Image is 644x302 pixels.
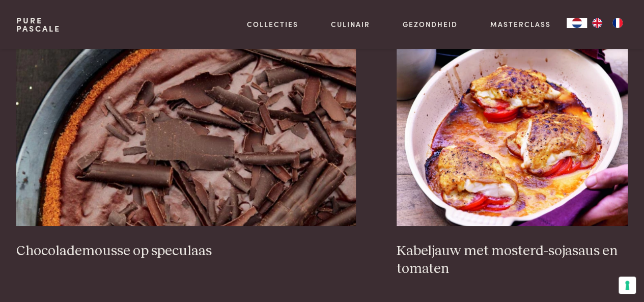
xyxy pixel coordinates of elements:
[397,22,628,226] img: Kabeljauw met mosterd-sojasaus en tomaten
[567,18,587,28] a: NL
[16,16,61,33] a: PurePascale
[16,242,356,260] h3: Chocolademousse op speculaas
[397,242,628,278] h3: Kabeljauw met mosterd-sojasaus en tomaten
[567,18,628,28] aside: Language selected: Nederlands
[587,18,607,28] a: EN
[403,19,458,30] a: Gezondheid
[607,18,628,28] a: FR
[619,277,636,294] button: Uw voorkeuren voor toestemming voor trackingtechnologieën
[567,18,587,28] div: Language
[16,22,356,226] img: Chocolademousse op speculaas
[587,18,628,28] ul: Language list
[247,19,298,30] a: Collecties
[16,22,356,260] a: Chocolademousse op speculaas Chocolademousse op speculaas
[397,22,628,278] a: Kabeljauw met mosterd-sojasaus en tomaten Kabeljauw met mosterd-sojasaus en tomaten
[331,19,370,30] a: Culinair
[490,19,550,30] a: Masterclass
